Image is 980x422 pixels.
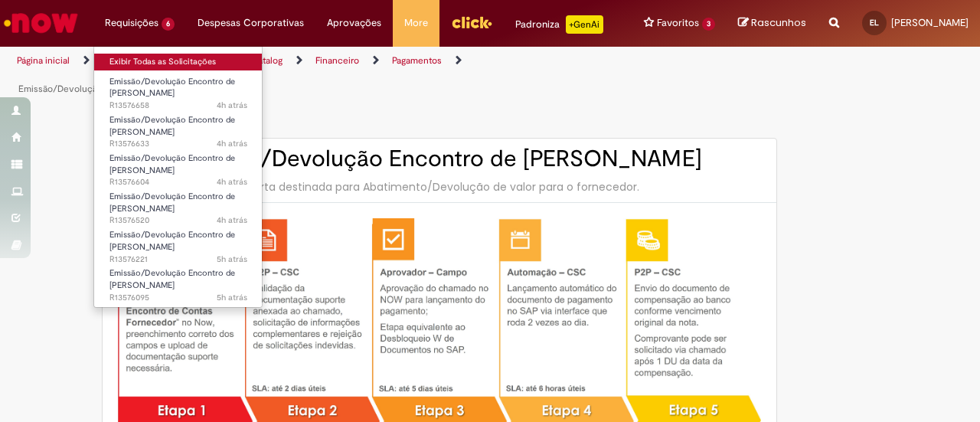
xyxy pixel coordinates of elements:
span: Emissão/Devolução Encontro de [PERSON_NAME] [109,229,235,253]
span: Emissão/Devolução Encontro de [PERSON_NAME] [109,76,235,100]
span: More [404,15,428,31]
span: R13576658 [109,100,247,112]
time: 29/09/2025 11:36:02 [217,254,247,265]
a: Aberto R13576633 : Emissão/Devolução Encontro de Contas Fornecedor [94,112,263,145]
span: Favoritos [657,15,699,31]
a: Aberto R13576604 : Emissão/Devolução Encontro de Contas Fornecedor [94,150,263,183]
span: Rascunhos [751,15,806,30]
ul: Trilhas de página [11,47,642,103]
span: R13576633 [109,138,247,150]
h2: Emissão/Devolução Encontro de [PERSON_NAME] [118,146,761,172]
a: Aberto R13576658 : Emissão/Devolução Encontro de Contas Fornecedor [94,74,263,106]
span: 6 [162,18,175,31]
span: 4h atrás [217,176,247,188]
span: 4h atrás [217,214,247,226]
a: Página inicial [17,54,70,67]
span: 5h atrás [217,254,247,265]
time: 29/09/2025 12:43:15 [217,100,247,111]
span: 3 [702,18,715,31]
a: Aberto R13576221 : Emissão/Devolução Encontro de Contas Fornecedor [94,227,263,260]
a: Pagamentos [392,54,442,67]
span: Emissão/Devolução Encontro de [PERSON_NAME] [109,114,235,138]
span: Despesas Corporativas [198,15,304,31]
time: 29/09/2025 11:17:49 [217,292,247,303]
span: Requisições [105,15,158,31]
span: Emissão/Devolução Encontro de [PERSON_NAME] [109,191,235,214]
span: R13576520 [109,214,247,227]
a: Aberto R13576095 : Emissão/Devolução Encontro de Contas Fornecedor [94,265,263,298]
span: 5h atrás [217,292,247,303]
span: Aprovações [327,15,381,31]
time: 29/09/2025 12:32:42 [217,176,247,188]
span: 4h atrás [217,100,247,111]
a: Rascunhos [738,16,806,31]
span: EL [870,18,879,28]
img: ServiceNow [2,8,80,38]
p: +GenAi [566,15,603,34]
div: Oferta destinada para Abatimento/Devolução de valor para o fornecedor. [118,179,761,195]
span: R13576095 [109,292,247,304]
a: Emissão/Devolução Encontro de [PERSON_NAME] [18,83,230,95]
time: 29/09/2025 12:38:07 [217,138,247,149]
a: Financeiro [315,54,359,67]
time: 29/09/2025 12:17:46 [217,214,247,226]
span: R13576221 [109,254,247,266]
span: Emissão/Devolução Encontro de [PERSON_NAME] [109,267,235,291]
div: Padroniza [515,15,603,34]
span: [PERSON_NAME] [891,16,969,29]
span: R13576604 [109,176,247,188]
img: click_logo_yellow_360x200.png [451,11,492,34]
a: Exibir Todas as Solicitações [94,54,263,70]
ul: Requisições [93,46,263,308]
span: 4h atrás [217,138,247,149]
a: Aberto R13576520 : Emissão/Devolução Encontro de Contas Fornecedor [94,188,263,221]
span: Emissão/Devolução Encontro de [PERSON_NAME] [109,152,235,176]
